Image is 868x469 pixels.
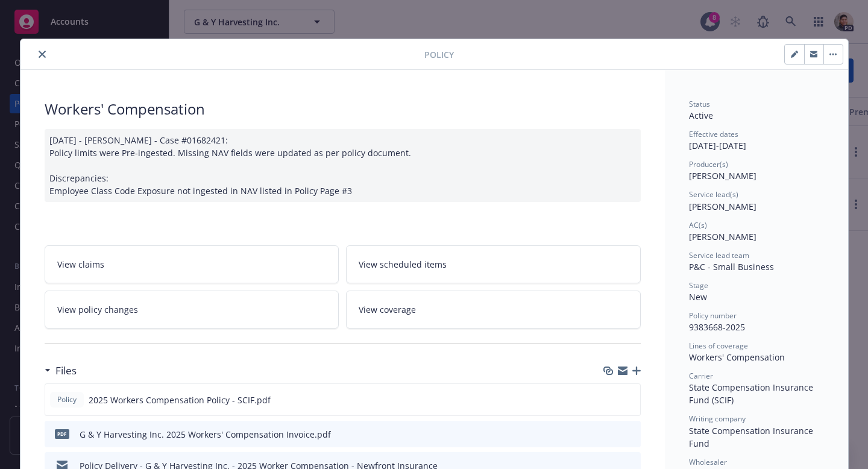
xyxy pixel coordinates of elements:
[689,231,756,242] span: [PERSON_NAME]
[625,428,636,441] button: preview file
[80,428,331,441] div: G & Y Harvesting Inc. 2025 Workers' Compensation Invoice.pdf
[346,245,641,283] a: View scheduled items
[45,291,339,329] a: View policy changes
[689,457,727,467] span: Wholesaler
[689,170,756,181] span: [PERSON_NAME]
[689,129,738,139] span: Effective dates
[35,47,49,61] button: close
[45,129,641,202] div: [DATE] - [PERSON_NAME] - Case #01682421: Policy limits were Pre-ingested. Missing NAV fields were...
[689,110,713,121] span: Active
[57,303,138,316] span: View policy changes
[45,363,77,379] div: Files
[689,425,816,449] span: State Compensation Insurance Fund
[689,382,816,406] span: State Compensation Insurance Fund (SCIF)
[689,220,707,230] span: AC(s)
[605,394,615,406] button: download file
[359,303,416,316] span: View coverage
[689,250,749,260] span: Service lead team
[359,258,447,271] span: View scheduled items
[45,99,641,119] div: Workers' Compensation
[55,429,69,438] span: pdf
[689,159,728,169] span: Producer(s)
[689,189,738,200] span: Service lead(s)
[689,414,746,424] span: Writing company
[689,310,737,321] span: Policy number
[55,363,77,379] h3: Files
[624,394,635,406] button: preview file
[55,394,79,405] span: Policy
[606,428,615,441] button: download file
[89,394,271,406] span: 2025 Workers Compensation Policy - SCIF.pdf
[689,129,824,152] div: [DATE] - [DATE]
[689,321,745,333] span: 9383668-2025
[689,371,713,381] span: Carrier
[689,99,710,109] span: Status
[57,258,104,271] span: View claims
[689,201,756,212] span: [PERSON_NAME]
[689,280,708,291] span: Stage
[424,48,454,61] span: Policy
[689,261,774,272] span: P&C - Small Business
[346,291,641,329] a: View coverage
[45,245,339,283] a: View claims
[689,341,748,351] span: Lines of coverage
[689,351,824,364] div: Workers' Compensation
[689,291,707,303] span: New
